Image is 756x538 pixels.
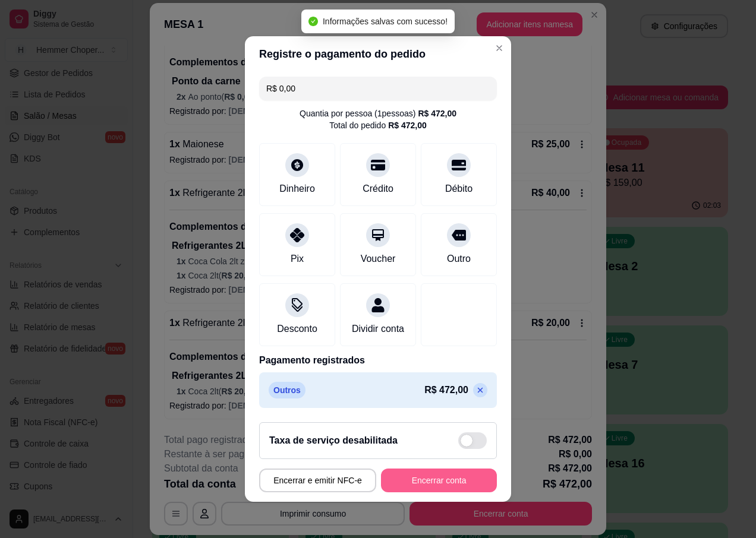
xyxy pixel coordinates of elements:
[269,382,305,398] p: Outros
[329,119,427,131] div: Total do pedido
[266,77,490,100] input: Ex.: hambúrguer de cordeiro
[259,469,376,492] button: Encerrar e emitir NFC-e
[323,17,448,26] span: Informações salvas com sucesso!
[361,252,396,266] div: Voucher
[490,39,509,58] button: Close
[277,322,317,336] div: Desconto
[279,182,315,196] div: Dinheiro
[308,17,318,26] span: check-circle
[388,119,427,131] div: R$ 472,00
[363,182,393,196] div: Crédito
[381,469,497,492] button: Encerrar conta
[245,36,511,72] header: Registre o pagamento do pedido
[352,322,404,336] div: Dividir conta
[259,353,497,368] p: Pagamento registrados
[424,383,468,397] p: R$ 472,00
[300,107,456,119] div: Quantia por pessoa ( 1 pessoas)
[269,433,398,448] h2: Taxa de serviço desabilitada
[418,107,456,119] div: R$ 472,00
[447,252,471,266] div: Outro
[445,182,472,196] div: Débito
[291,252,304,266] div: Pix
